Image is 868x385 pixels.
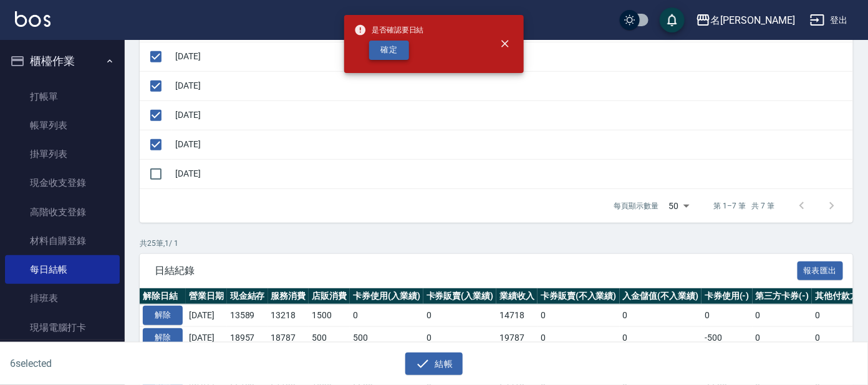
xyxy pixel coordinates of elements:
[702,327,753,349] td: -500
[350,288,423,305] th: 卡券使用(入業績)
[664,189,694,223] div: 50
[798,264,844,276] a: 報表匯出
[268,327,309,349] td: 18787
[309,288,350,305] th: 店販消費
[496,327,538,349] td: 19787
[491,30,519,57] button: close
[140,288,186,305] th: 解除日結
[172,71,853,100] td: [DATE]
[172,42,853,71] td: [DATE]
[711,12,795,28] div: 名[PERSON_NAME]
[496,305,538,327] td: 14718
[268,288,309,305] th: 服務消費
[753,288,813,305] th: 第三方卡券(-)
[702,305,753,327] td: 0
[5,168,120,197] a: 現金收支登錄
[5,111,120,140] a: 帳單列表
[309,327,350,349] td: 500
[354,24,424,36] span: 是否確認要日結
[702,288,753,305] th: 卡券使用(-)
[691,7,800,33] button: 名[PERSON_NAME]
[620,327,702,349] td: 0
[268,305,309,327] td: 13218
[5,140,120,168] a: 掛單列表
[5,82,120,111] a: 打帳單
[15,11,51,27] img: Logo
[186,288,227,305] th: 營業日期
[140,238,853,249] p: 共 25 筆, 1 / 1
[614,200,659,212] p: 每頁顯示數量
[753,305,813,327] td: 0
[5,284,120,313] a: 排班表
[10,356,215,371] h6: 6 selected
[186,327,227,349] td: [DATE]
[350,327,423,349] td: 500
[5,313,120,342] a: 現場電腦打卡
[172,130,853,159] td: [DATE]
[5,45,120,77] button: 櫃檯作業
[5,198,120,227] a: 高階收支登錄
[5,255,120,284] a: 每日結帳
[805,9,853,32] button: 登出
[538,327,620,349] td: 0
[186,305,227,327] td: [DATE]
[227,327,268,349] td: 18957
[309,305,350,327] td: 1500
[5,227,120,255] a: 材料自購登錄
[227,305,268,327] td: 13589
[423,305,497,327] td: 0
[660,7,685,32] button: save
[423,327,497,349] td: 0
[143,306,183,325] button: 解除
[227,288,268,305] th: 現金結存
[369,41,409,60] button: 確定
[423,288,497,305] th: 卡券販賣(入業績)
[714,200,774,212] p: 第 1–7 筆 共 7 筆
[172,100,853,130] td: [DATE]
[155,265,798,277] span: 日結紀錄
[143,328,183,348] button: 解除
[538,288,620,305] th: 卡券販賣(不入業績)
[798,261,844,281] button: 報表匯出
[496,288,538,305] th: 業績收入
[172,159,853,188] td: [DATE]
[405,353,463,376] button: 結帳
[620,288,702,305] th: 入金儲值(不入業績)
[753,327,813,349] td: 0
[350,305,423,327] td: 0
[620,305,702,327] td: 0
[538,305,620,327] td: 0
